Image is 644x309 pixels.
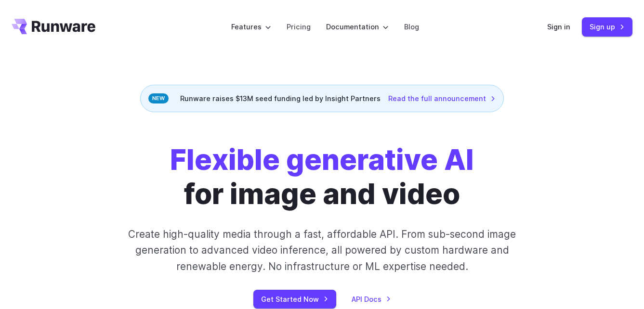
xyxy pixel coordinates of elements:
label: Features [231,21,271,32]
label: Documentation [326,21,389,32]
a: Read the full announcement [388,93,496,104]
a: Sign in [547,21,570,32]
div: Runware raises $13M seed funding led by Insight Partners [140,85,504,112]
h1: for image and video [170,143,474,211]
a: Go to / [12,19,95,34]
p: Create high-quality media through a fast, affordable API. From sub-second image generation to adv... [123,226,521,274]
a: API Docs [352,294,391,305]
a: Blog [404,21,419,32]
a: Sign up [582,17,632,36]
strong: Flexible generative AI [170,142,474,177]
a: Pricing [287,21,311,32]
a: Get Started Now [253,290,336,309]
